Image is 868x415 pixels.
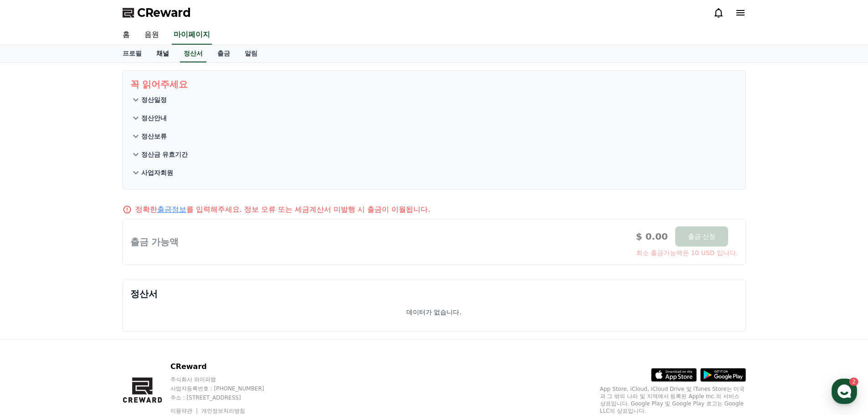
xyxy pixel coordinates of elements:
[92,288,96,296] span: 2
[141,150,188,159] p: 정산금 유효기간
[115,45,149,62] a: 프로필
[130,145,738,164] button: 정산금 유효기간
[141,95,167,104] p: 정산일정
[180,45,206,62] a: 정산서
[141,168,173,177] p: 사업자회원
[115,26,137,45] a: 홈
[170,361,282,372] p: CReward
[157,205,186,214] a: 출금정보
[3,289,60,312] a: 홈
[406,307,462,317] p: 데이터가 없습니다.
[130,287,738,300] p: 정산서
[135,204,431,215] p: 정확한 를 입력해주세요. 정보 오류 또는 세금계산서 미발행 시 출금이 이월됩니다.
[130,127,738,145] button: 정산보류
[130,109,738,127] button: 정산안내
[130,91,738,109] button: 정산일정
[130,78,738,91] p: 꼭 읽어주세요
[141,302,152,310] span: 설정
[600,385,746,415] p: App Store, iCloud, iCloud Drive 및 iTunes Store는 미국과 그 밖의 나라 및 지역에서 등록된 Apple Inc.의 서비스 상표입니다. Goo...
[149,45,176,62] a: 채널
[170,408,199,414] a: 이용약관
[210,45,237,62] a: 출금
[29,302,34,310] span: 홈
[130,164,738,182] button: 사업자회원
[170,394,282,401] p: 주소 : [STREET_ADDRESS]
[137,5,191,20] span: CReward
[141,113,167,123] p: 정산안내
[201,408,245,414] a: 개인정보처리방침
[83,303,94,310] span: 대화
[118,289,175,312] a: 설정
[123,5,191,20] a: CReward
[172,26,212,45] a: 마이페이지
[141,132,167,141] p: 정산보류
[170,376,282,383] p: 주식회사 와이피랩
[237,45,265,62] a: 알림
[137,26,166,45] a: 음원
[170,385,282,392] p: 사업자등록번호 : [PHONE_NUMBER]
[60,289,118,312] a: 2대화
